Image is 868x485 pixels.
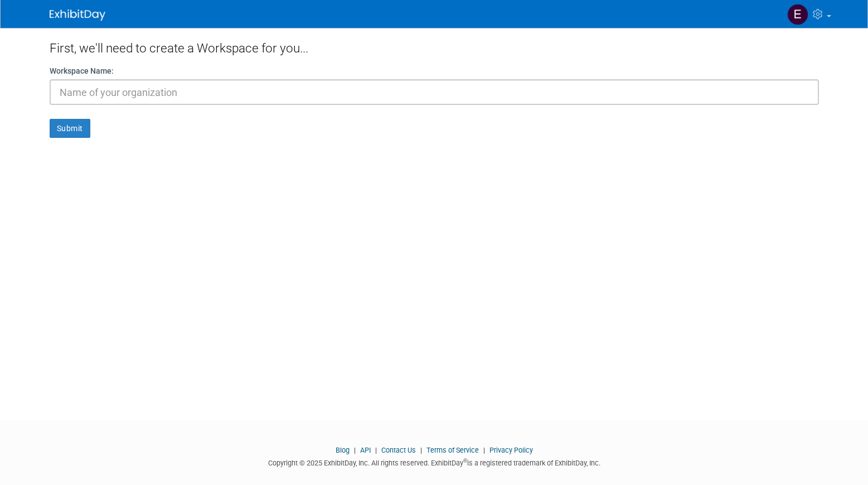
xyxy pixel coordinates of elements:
div: First, we'll need to create a Workspace for you... [50,28,819,65]
sup: ® [463,458,467,464]
span: | [351,446,358,454]
img: ExhibitDay [50,9,105,21]
a: API [360,446,371,454]
a: Privacy Policy [489,446,533,454]
span: | [481,446,488,454]
span: | [372,446,380,454]
a: Blog [336,446,350,454]
input: Name of your organization [50,79,819,105]
img: Erin McClintock [787,4,808,25]
button: Submit [50,119,90,138]
a: Contact Us [381,446,416,454]
a: Terms of Service [426,446,479,454]
label: Workspace Name: [50,65,114,76]
span: | [418,446,425,454]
